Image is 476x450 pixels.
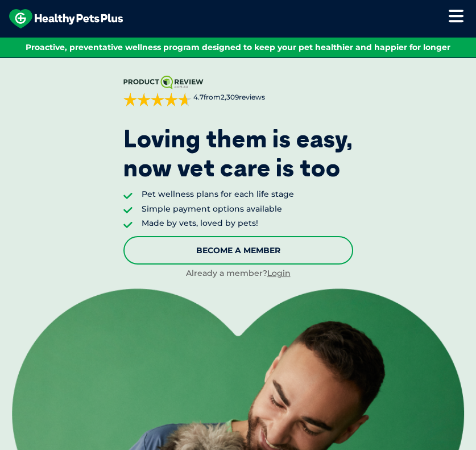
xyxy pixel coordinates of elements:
img: hpp-logo [9,9,123,28]
li: Simple payment options available [142,204,294,215]
strong: 4.7 [193,93,204,101]
span: 2,309 reviews [221,93,265,101]
p: Loving them is easy, now vet care is too [123,125,353,182]
li: Made by vets, loved by pets! [142,218,294,229]
li: Pet wellness plans for each life stage [142,189,294,200]
div: 4.7 out of 5 stars [123,93,192,106]
a: 4.7from2,309reviews [123,76,353,106]
span: Proactive, preventative wellness program designed to keep your pet healthier and happier for longer [26,42,450,52]
span: from [192,93,265,102]
a: Login [267,268,291,278]
a: Become A Member [123,236,353,265]
div: Already a member? [123,268,353,279]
